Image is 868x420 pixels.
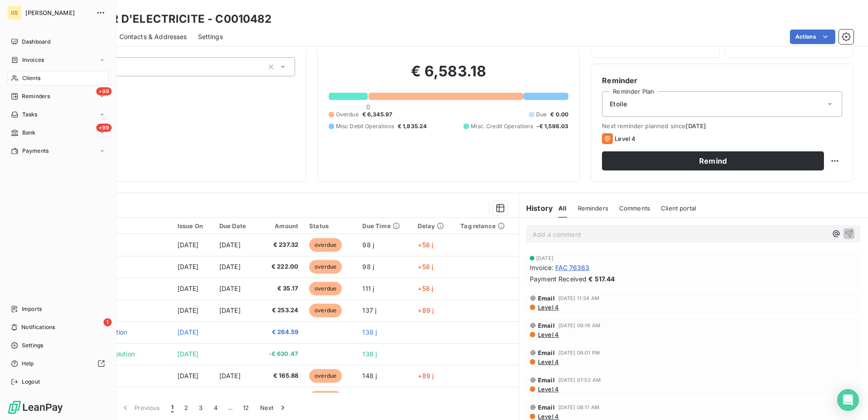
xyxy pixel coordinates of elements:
[418,263,433,270] span: +58 j
[255,398,293,417] button: Next
[119,32,187,41] span: Contacts & Addresses
[555,263,589,272] span: FAC 76363
[104,318,112,326] span: 1
[219,306,241,314] span: [DATE]
[309,282,342,295] span: overdue
[22,360,34,368] span: Help
[7,35,108,49] a: Dashboard
[262,284,298,293] span: € 35.17
[538,376,555,384] span: Email
[35,328,128,336] span: Facture en Litige sans Solution
[362,110,393,119] span: € 6,345.97
[7,338,108,353] a: Settings
[178,328,199,336] span: [DATE]
[7,302,108,316] a: Imports
[115,398,166,417] button: Previous
[166,398,179,417] button: 1
[558,295,599,301] span: [DATE] 11:34 AM
[22,305,42,313] span: Imports
[80,11,272,27] h3: BAZAR D'ELECTRICITE - C0010482
[7,53,108,67] a: Invoices
[661,205,696,212] span: Client portal
[178,306,199,314] span: [DATE]
[362,350,377,358] span: 138 j
[309,391,342,405] span: overdue
[193,398,208,417] button: 3
[178,350,199,358] span: [DATE]
[418,306,434,314] span: +89 j
[171,403,173,412] span: 1
[362,328,377,336] span: 138 j
[558,350,600,355] span: [DATE] 06:01 PM
[362,263,374,270] span: 98 j
[309,304,342,317] span: overdue
[536,110,547,119] span: Due
[519,203,553,214] h6: History
[418,372,434,380] span: +89 j
[362,241,374,249] span: 98 j
[558,405,599,410] span: [DATE] 08:11 AM
[22,74,40,82] span: Clients
[237,398,255,417] button: 12
[7,89,108,104] a: +99Reminders
[550,110,568,119] span: € 0.00
[22,56,44,64] span: Invoices
[336,122,394,130] span: Misc Debit Operations
[7,356,108,371] a: Help
[96,124,112,132] span: +99
[615,135,636,142] span: Level 4
[366,103,370,110] span: 0
[362,285,374,292] span: 111 j
[536,255,553,261] span: [DATE]
[602,122,842,130] span: Next reminder planned since
[262,371,298,380] span: € 165.88
[262,222,298,230] div: Amount
[22,378,40,386] span: Logout
[262,240,298,250] span: € 237.32
[22,38,50,46] span: Dashboard
[309,222,351,230] div: Status
[7,71,108,85] a: Clients
[309,260,342,274] span: overdue
[537,331,559,338] span: Level 4
[537,413,559,420] span: Level 4
[837,389,859,411] div: Open Intercom Messenger
[22,341,43,350] span: Settings
[219,372,241,380] span: [DATE]
[262,328,298,337] span: € 264.59
[198,32,223,41] span: Settings
[96,87,112,95] span: +99
[262,306,298,315] span: € 253.24
[7,5,22,20] div: GS
[262,350,298,359] span: -€ 630.47
[219,263,241,270] span: [DATE]
[610,100,627,109] span: Etoile
[309,369,342,383] span: overdue
[538,349,555,356] span: Email
[362,372,377,380] span: 148 j
[537,122,569,130] span: -€ 1,598.03
[178,222,208,230] div: Issue On
[7,125,108,140] a: +99Bank
[538,295,555,302] span: Email
[223,400,237,415] span: …
[362,222,407,230] div: Due Time
[25,9,91,16] span: [PERSON_NAME]
[35,350,135,358] span: A-Facture en Litige sans Solution
[219,285,241,292] span: [DATE]
[537,385,559,393] span: Level 4
[178,263,199,270] span: [DATE]
[178,241,199,249] span: [DATE]
[538,404,555,411] span: Email
[7,400,64,415] img: Logo LeanPay
[602,151,824,170] button: Remind
[558,323,600,328] span: [DATE] 08:19 AM
[22,147,49,155] span: Payments
[329,62,569,90] h2: € 6,583.18
[578,205,608,212] span: Reminders
[22,129,36,137] span: Bank
[179,398,193,417] button: 2
[471,122,533,130] span: Misc. Credit Operations
[530,274,587,284] span: Payment Received
[418,241,433,249] span: +58 j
